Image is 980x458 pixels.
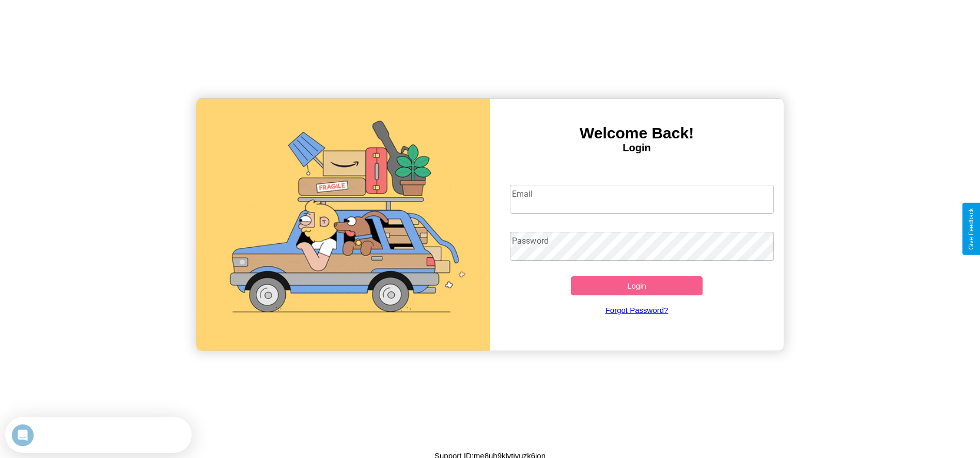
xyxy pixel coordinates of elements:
img: gif [196,99,490,351]
div: Open Intercom Messenger [4,4,192,33]
div: The team will reply as soon as they can [39,17,182,28]
a: Forgot Password? [505,295,769,325]
div: Give Feedback [968,208,975,250]
iframe: Intercom live chat discovery launcher [5,417,192,453]
button: Login [571,276,703,295]
h3: Welcome Back! [490,124,784,142]
iframe: Intercom live chat [10,423,35,448]
h4: Login [490,142,784,154]
div: Need help? [39,9,182,17]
